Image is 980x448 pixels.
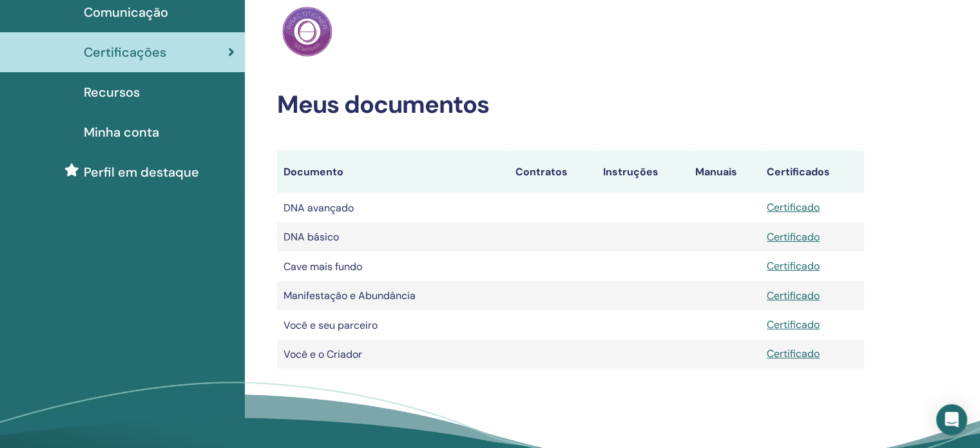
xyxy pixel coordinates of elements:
a: Certificado [767,318,820,331]
font: Recursos [84,84,140,101]
a: Certificado [767,289,820,302]
a: Certificado [767,347,820,360]
font: Certificações [84,44,166,61]
font: Manuais [695,165,737,179]
font: Você e seu parceiro [283,318,378,332]
font: Cave mais fundo [283,260,362,273]
font: Você e o Criador [283,347,362,361]
font: Perfil em destaque [84,164,199,180]
font: Documento [283,165,343,179]
div: Open Intercom Messenger [936,404,967,435]
a: Certificado [767,259,820,273]
font: Manifestação e Abundância [283,289,416,302]
font: Contratos [515,165,568,179]
font: Instruções [603,165,658,179]
font: Certificados [767,165,830,179]
font: Meus documentos [277,88,489,121]
font: DNA avançado [283,201,354,215]
font: Comunicação [84,4,168,21]
img: Praticante [282,6,332,57]
font: DNA básico [283,230,339,244]
a: Certificado [767,230,820,244]
a: Certificado [767,200,820,214]
font: Minha conta [84,124,159,141]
